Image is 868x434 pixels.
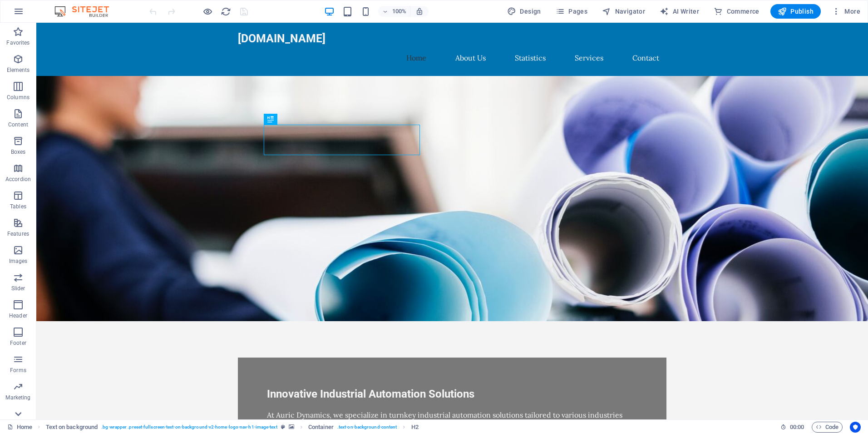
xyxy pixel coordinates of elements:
[281,424,285,429] i: This element is a customizable preset
[415,7,424,15] i: On resize automatically adjust zoom level to fit chosen device.
[220,6,231,17] button: reload
[780,422,804,433] h6: Session time
[602,7,645,16] span: Navigator
[6,39,30,46] p: Favorites
[7,422,32,433] a: Click to cancel selection. Double-click to open Pages
[812,422,843,433] button: Code
[778,7,814,16] span: Publish
[5,176,31,183] p: Accordion
[832,7,860,16] span: More
[11,148,26,156] p: Boxes
[5,394,30,401] p: Marketing
[101,422,277,433] span: . bg-wrapper .preset-fullscreen-text-on-background-v2-home-logo-nav-h1-image-text
[656,4,703,19] button: AI Writer
[660,7,699,16] span: AI Writer
[7,94,30,101] p: Columns
[10,339,26,347] p: Footer
[503,4,545,19] div: Design (Ctrl+Alt+Y)
[850,422,861,433] button: Usercentrics
[816,422,838,433] span: Code
[289,424,294,429] i: This element contains a background
[10,203,26,210] p: Tables
[221,6,231,17] i: Reload page
[770,4,821,19] button: Publish
[11,285,25,292] p: Slider
[7,66,30,74] p: Elements
[556,7,587,16] span: Pages
[378,6,410,17] button: 100%
[46,422,98,433] span: Click to select. Double-click to edit
[598,4,649,19] button: Navigator
[714,7,759,16] span: Commerce
[10,367,26,374] p: Forms
[7,230,29,237] p: Features
[308,422,334,433] span: Click to select. Double-click to edit
[9,312,27,319] p: Header
[9,257,28,265] p: Images
[411,422,419,433] span: Click to select. Double-click to edit
[202,6,213,17] button: Click here to leave preview mode and continue editing
[796,424,798,430] span: :
[337,422,397,433] span: . text-on-background-content
[46,422,419,433] nav: breadcrumb
[828,4,864,19] button: More
[790,422,804,433] span: 00 00
[503,4,545,19] button: Design
[710,4,763,19] button: Commerce
[507,7,541,16] span: Design
[8,121,28,128] p: Content
[552,4,591,19] button: Pages
[392,6,406,17] h6: 100%
[52,6,120,17] img: Editor Logo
